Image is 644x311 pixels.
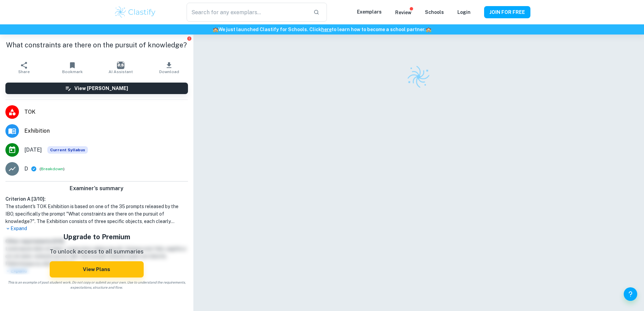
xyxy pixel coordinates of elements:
[426,27,431,32] span: 🏫
[114,5,157,19] img: Clastify logo
[3,280,191,290] span: This is an example of past student work. Do not copy or submit as your own. Use to understand the...
[24,165,28,173] p: D
[50,232,144,242] h5: Upgrade to Premium
[18,69,30,74] span: Share
[50,261,144,277] button: View Plans
[47,146,88,154] span: Current Syllabus
[484,6,530,18] button: JOIN FOR FREE
[357,8,382,16] p: Exemplars
[624,287,637,301] button: Help and Feedback
[117,62,124,69] img: AI Assistant
[47,146,88,154] div: This exemplar is based on the current syllabus. Feel free to refer to it for inspiration/ideas wh...
[1,26,643,33] h6: We just launched Clastify for Schools. Click to learn how to become a school partner.
[321,27,332,32] a: here
[62,69,83,74] span: Bookmark
[187,36,192,41] button: Report issue
[5,225,188,232] p: Expand
[24,127,188,135] span: Exhibition
[48,58,97,77] button: Bookmark
[109,69,133,74] span: AI Assistant
[3,184,191,193] h6: Examiner's summary
[74,85,128,92] h6: View [PERSON_NAME]
[405,63,432,90] img: Clastify logo
[5,195,188,203] h6: Criterion A [ 3 / 10 ]:
[5,40,188,50] h1: What constraints are there on the pursuit of knowledge?
[5,203,188,225] h1: The student's TOK Exhibition is based on one of the 35 prompts released by the IBO, specifically ...
[425,9,444,15] a: Schools
[187,3,308,22] input: Search for any exemplars...
[40,166,65,172] span: ( )
[5,83,188,94] button: View [PERSON_NAME]
[159,69,179,74] span: Download
[24,146,42,154] span: [DATE]
[457,9,471,15] a: Login
[50,247,144,256] p: To unlock access to all summaries
[213,27,218,32] span: 🏫
[24,108,188,116] span: TOK
[41,166,63,172] button: Breakdown
[97,58,145,77] button: AI Assistant
[395,9,411,16] p: Review
[145,58,193,77] button: Download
